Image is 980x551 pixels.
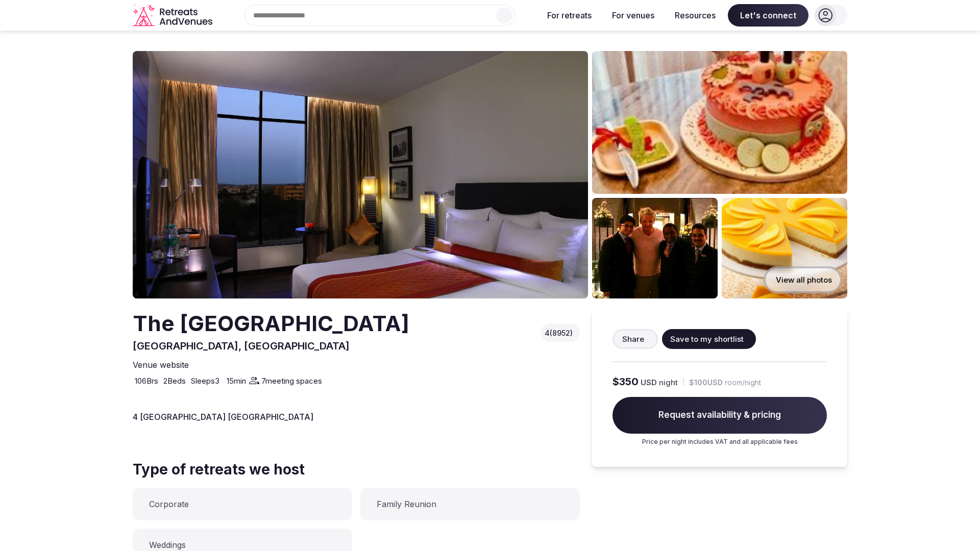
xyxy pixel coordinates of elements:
button: View all photos [764,266,842,293]
span: 106 Brs [135,375,158,386]
span: 2 Beds [163,375,186,386]
span: $100 USD [689,378,723,388]
p: Price per night includes VAT and all applicable fees [612,438,827,446]
span: Share [622,334,644,344]
h2: The [GEOGRAPHIC_DATA] [133,309,409,339]
button: Resources [667,4,724,27]
button: Share [612,329,658,349]
span: room/night [725,378,761,388]
img: Venue gallery photo [592,198,718,298]
span: night [659,377,678,388]
span: Let's connect [728,4,808,27]
span: [GEOGRAPHIC_DATA], [GEOGRAPHIC_DATA] [133,340,350,352]
span: 4 [GEOGRAPHIC_DATA] [GEOGRAPHIC_DATA] [133,412,313,422]
span: 7 meeting spaces [261,375,322,386]
div: | [682,377,685,387]
button: 4(8952) [545,328,576,338]
span: Sleeps 3 [191,375,219,386]
button: For retreats [539,4,600,27]
img: Venue gallery photo [722,198,847,298]
span: Type of retreats we host [133,460,305,480]
button: Save to my shortlist [662,329,756,349]
span: Request availability & pricing [612,397,827,434]
button: For venues [604,4,663,27]
span: 4 (8952) [545,328,573,338]
span: 15 min [227,375,246,386]
svg: Retreats and Venues company logo [133,4,214,27]
img: Venue cover photo [133,51,588,298]
a: Venue website [133,359,193,370]
span: $350 [612,374,639,389]
span: USD [641,377,657,388]
img: Venue gallery photo [592,51,847,194]
a: Visit the homepage [133,4,214,27]
span: Venue website [133,359,189,370]
span: Save to my shortlist [670,334,744,344]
